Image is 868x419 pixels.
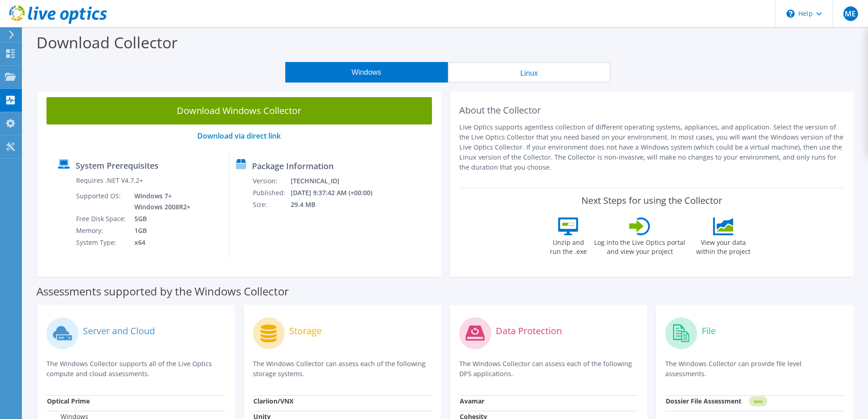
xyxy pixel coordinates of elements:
[76,225,128,237] td: Memory:
[289,326,322,336] label: Storage
[459,105,845,116] h2: About the Collector
[128,190,192,213] td: Windows 7+ Windows 2008R2+
[253,359,432,379] p: The Windows Collector can assess each of the following storage systems.
[76,176,143,185] label: Requires .NET V4.7.2+
[46,97,432,124] a: Download Windows Collector
[252,199,290,211] td: Size:
[702,326,716,336] label: File
[197,131,281,141] a: Download via direct link
[76,190,128,213] td: Supported OS:
[285,62,448,83] button: Windows
[690,235,756,256] label: View your data within the project
[76,213,128,225] td: Free Disk Space:
[128,237,192,248] td: x64
[253,397,293,405] strong: Clariion/VNX
[496,326,562,336] label: Data Protection
[843,6,858,21] span: ME
[252,161,334,171] label: Package Information
[459,359,638,379] p: The Windows Collector can assess each of the following DPS applications.
[665,359,844,379] p: The Windows Collector can provide file level assessments.
[786,10,795,18] svg: \n
[459,122,845,172] p: Live Optics supports agentless collection of different operating systems, appliances, and applica...
[47,397,90,405] strong: Optical Prime
[666,397,741,405] strong: Dossier File Assessment
[128,225,192,237] td: 1GB
[448,62,611,83] button: Linux
[290,199,385,211] td: 29.4 MB
[290,175,385,187] td: [TECHNICAL_ID]
[76,237,128,248] td: System Type:
[46,359,226,379] p: The Windows Collector supports all of the Live Optics compute and cloud assessments.
[594,235,686,256] label: Log into the Live Optics portal and view your project
[252,175,290,187] td: Version:
[460,397,484,405] strong: Avamar
[76,161,159,170] label: System Prerequisites
[581,195,722,206] label: Next Steps for using the Collector
[290,187,385,199] td: [DATE] 9:37:42 AM (+00:00)
[252,187,290,199] td: Published:
[547,235,589,256] label: Unzip and run the .exe
[83,326,155,336] label: Server and Cloud
[754,399,763,404] tspan: NEW!
[36,32,178,53] label: Download Collector
[36,287,289,296] label: Assessments supported by the Windows Collector
[128,213,192,225] td: 5GB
